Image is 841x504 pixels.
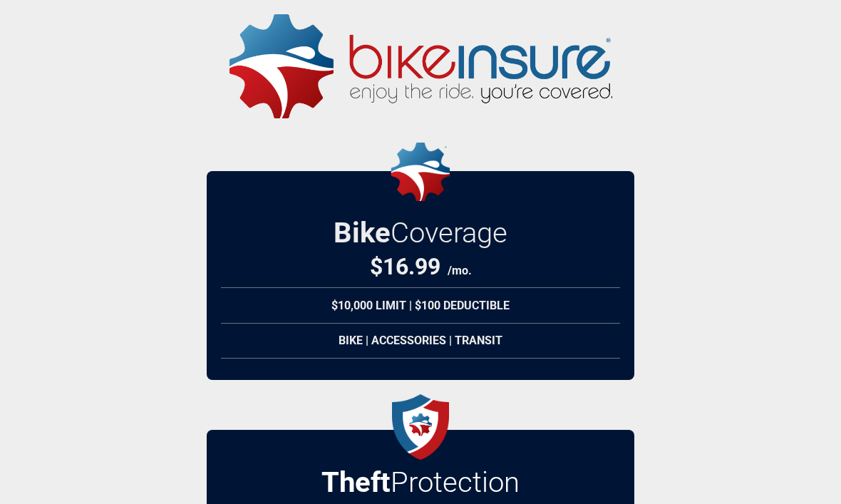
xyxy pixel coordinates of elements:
div: $10,000 Limit | $100 Deductible [221,287,620,324]
h2: Protection [321,466,520,499]
span: Coverage [391,216,507,250]
div: $16.99 [370,253,472,280]
div: Bike | Accessories | Transit [221,323,620,359]
strong: Theft [321,466,391,499]
h2: Bike [334,216,507,250]
span: /mo. [448,264,472,277]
